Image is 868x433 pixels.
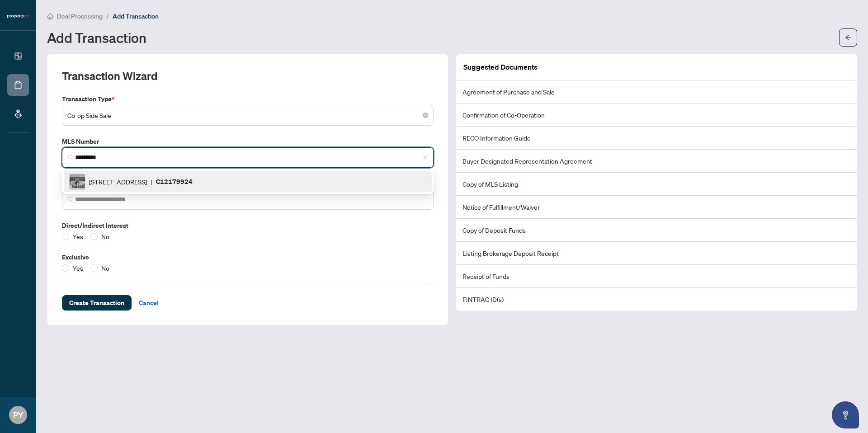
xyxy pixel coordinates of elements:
button: Cancel [132,295,166,311]
span: Yes [69,263,87,273]
li: Confirmation of Co-Operation [456,104,857,127]
li: Notice of Fulfillment/Waiver [456,196,857,219]
li: Agreement of Purchase and Sale [456,80,857,104]
li: Buyer Designated Representation Agreement [456,150,857,173]
p: C12179924 [156,176,193,187]
h1: Add Transaction [47,30,146,45]
li: Receipt of Funds [456,265,857,288]
span: close [423,155,428,160]
span: Deal Processing [57,12,103,20]
span: No [98,231,113,241]
li: / [106,11,109,21]
span: Add Transaction [113,12,159,20]
article: Suggested Documents [463,61,538,73]
button: Create Transaction [62,295,132,311]
span: No [98,263,113,273]
label: Transaction Type [62,94,434,104]
li: Listing Brokerage Deposit Receipt [456,242,857,265]
li: Copy of Deposit Funds [456,219,857,242]
label: Direct/Indirect Interest [62,221,434,231]
span: home [47,13,53,19]
img: search_icon [68,155,73,160]
span: PY [13,409,24,421]
h2: Transaction Wizard [62,69,157,83]
label: MLS Number [62,136,434,146]
span: | [151,177,152,187]
li: Copy of MLS Listing [456,173,857,196]
span: close-circle [423,113,428,118]
img: IMG-C12179924_1.jpg [70,174,85,189]
label: Exclusive [62,252,434,262]
button: Open asap [832,401,859,428]
span: Yes [69,231,87,241]
span: [STREET_ADDRESS] [89,177,147,187]
img: search_icon [68,197,73,202]
span: arrow-left [845,34,851,41]
span: Create Transaction [69,296,124,310]
li: FINTRAC ID(s) [456,288,857,311]
span: Cancel [139,296,159,310]
span: Co-op Side Sale [67,107,428,124]
img: logo [7,14,29,19]
li: RECO Information Guide [456,127,857,150]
